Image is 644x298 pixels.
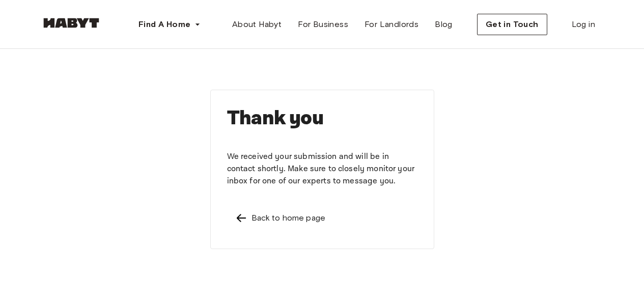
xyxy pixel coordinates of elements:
span: For Landlords [365,18,418,31]
button: Find A Home [130,14,209,35]
span: Find A Home [138,18,190,31]
span: For Business [298,18,348,31]
span: Blog [435,18,453,31]
a: Blog [427,14,461,35]
p: We received your submission and will be in contact shortly. Make sure to closely monitor your inb... [227,151,417,187]
span: Get in Touch [486,18,539,31]
span: Log in [572,18,595,31]
a: Left pointing arrowBack to home page [227,204,417,232]
span: About Habyt [232,18,282,31]
a: For Landlords [356,14,427,35]
a: Log in [564,14,603,35]
img: Left pointing arrow [235,212,247,224]
img: Habyt [41,18,102,28]
div: Back to home page [251,212,326,224]
a: About Habyt [224,14,290,35]
button: Get in Touch [477,14,547,35]
h1: Thank you [227,106,417,130]
a: For Business [290,14,356,35]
